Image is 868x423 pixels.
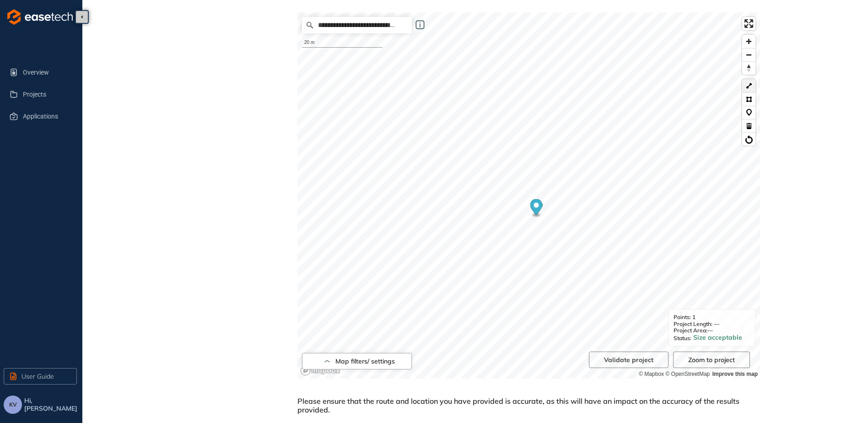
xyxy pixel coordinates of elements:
span: Hi, [PERSON_NAME] [24,397,79,412]
img: logo [7,9,73,25]
button: User Guide [4,368,77,385]
span: Validate project [604,355,653,365]
span: Status: [674,335,693,342]
button: Zoom in [742,35,755,48]
canvas: Map [297,12,760,379]
span: Reset bearing to north [742,62,755,75]
span: — [707,327,713,334]
div: 20 m [302,38,383,48]
a: Improve this map [712,371,758,377]
span: Zoom out [742,49,755,61]
div: Map marker [530,199,543,218]
span: Projects [23,85,70,103]
span: Project Length: — [674,321,750,327]
span: Points: 1 [674,314,750,320]
button: Delete [742,119,755,132]
a: Mapbox logo [300,365,340,376]
span: Project Area: [674,327,707,334]
a: OpenStreetMap [665,371,710,377]
input: Search place... [302,17,412,33]
span: KV [9,401,17,408]
span: Size acceptable [693,334,742,342]
span: Overview [23,63,70,81]
button: Enter fullscreen [742,17,755,30]
span: Applications [23,107,70,125]
button: Zoom to project [673,352,750,368]
a: Mapbox [639,371,664,377]
span: User Guide [22,371,54,381]
span: Map filters/ settings [335,358,395,365]
button: Polygon tool (p) [742,92,755,106]
button: Zoom out [742,48,755,61]
button: Reset bearing to north [742,61,755,75]
span: Zoom to project [688,356,735,364]
button: Marker tool (m) [742,106,755,119]
button: KV [4,396,22,414]
button: Validate project [589,352,669,368]
button: LineString tool (l) [742,79,755,92]
button: Map filters/ settings [302,353,412,369]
